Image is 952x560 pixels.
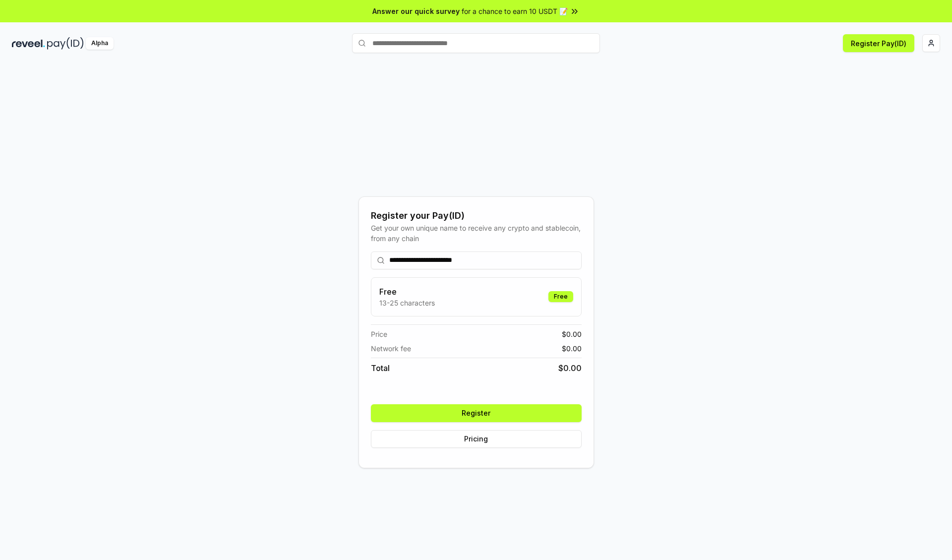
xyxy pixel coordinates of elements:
[371,343,411,354] span: Network fee
[371,329,387,339] span: Price
[86,37,114,50] div: Alpha
[371,404,582,422] button: Register
[562,329,582,339] span: $ 0.00
[379,286,435,298] h3: Free
[379,298,435,308] p: 13-25 characters
[371,209,582,223] div: Register your Pay(ID)
[371,362,390,374] span: Total
[372,6,460,16] span: Answer our quick survey
[462,6,568,16] span: for a chance to earn 10 USDT 📝
[548,291,573,302] div: Free
[558,362,582,374] span: $ 0.00
[371,430,582,448] button: Pricing
[47,37,84,50] img: pay_id
[12,37,45,50] img: reveel_dark
[562,343,582,354] span: $ 0.00
[843,34,914,52] button: Register Pay(ID)
[371,223,582,244] div: Get your own unique name to receive any crypto and stablecoin, from any chain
